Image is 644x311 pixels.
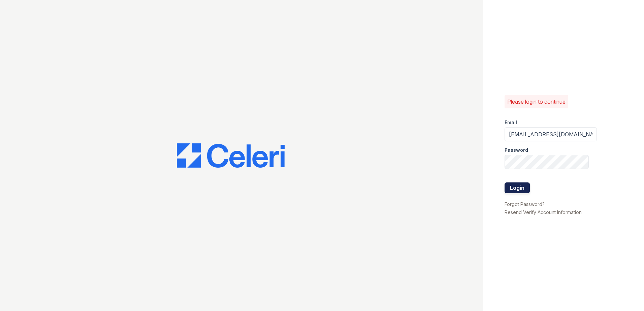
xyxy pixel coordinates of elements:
[505,201,545,207] a: Forgot Password?
[507,98,566,106] p: Please login to continue
[505,182,530,193] button: Login
[177,143,285,168] img: CE_Logo_Blue-a8612792a0a2168367f1c8372b55b34899dd931a85d93a1a3d3e32e68fde9ad4.png
[505,147,528,153] label: Password
[505,209,582,215] a: Resend Verify Account Information
[505,119,517,126] label: Email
